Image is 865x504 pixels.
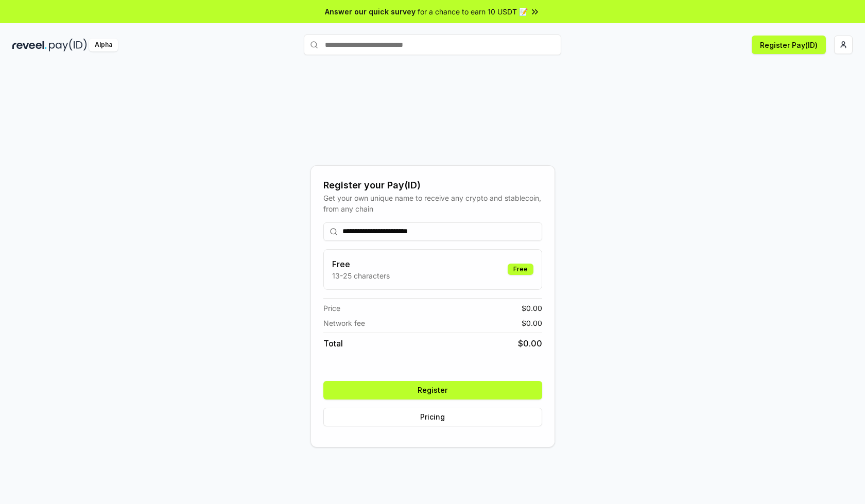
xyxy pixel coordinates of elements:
button: Pricing [323,408,542,426]
img: pay_id [49,39,87,51]
div: Alpha [89,39,118,51]
span: Total [323,337,343,350]
button: Register [323,381,542,399]
span: Answer our quick survey [325,6,416,17]
span: for a chance to earn 10 USDT 📝 [418,6,528,17]
span: $ 0.00 [522,303,542,314]
div: Get your own unique name to receive any crypto and stablecoin, from any chain [323,193,542,214]
span: $ 0.00 [522,318,542,328]
img: reveel_dark [12,39,47,51]
h3: Free [332,258,390,270]
span: Network fee [323,318,365,328]
p: 13-25 characters [332,270,390,281]
span: $ 0.00 [518,337,542,350]
button: Register Pay(ID) [752,36,826,54]
div: Register your Pay(ID) [323,178,542,193]
div: Free [508,264,533,275]
span: Price [323,303,340,314]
